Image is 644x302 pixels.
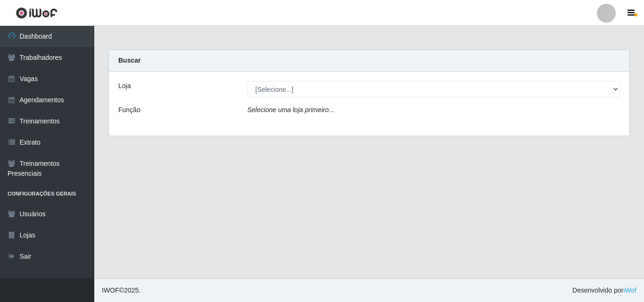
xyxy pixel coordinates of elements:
label: Função [118,105,140,115]
label: Loja [118,81,131,91]
span: IWOF [102,286,119,294]
img: CoreUI Logo [16,7,58,19]
span: Desenvolvido por [572,286,636,295]
i: Selecione uma loja primeiro... [248,106,334,114]
strong: Buscar [118,57,140,64]
a: iWof [623,286,636,294]
span: © 2025 . [102,286,140,295]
